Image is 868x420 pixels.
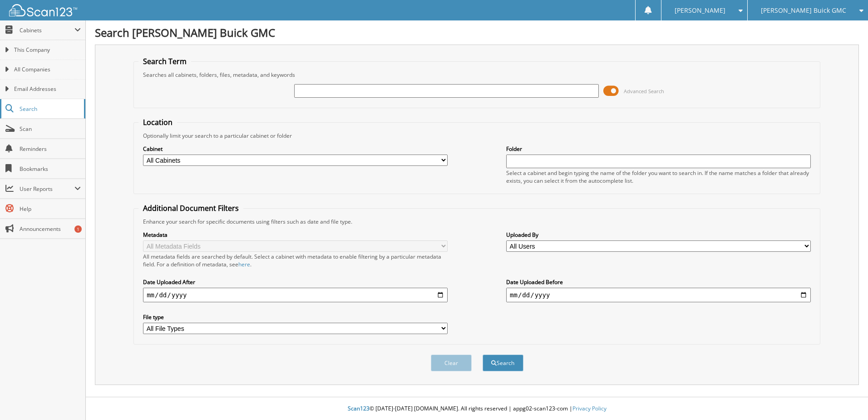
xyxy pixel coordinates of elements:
a: here [238,260,250,268]
span: Reminders [20,145,81,153]
iframe: Chat Widget [823,376,868,420]
label: Metadata [143,231,448,239]
div: Optionally limit your search to a particular cabinet or folder [138,132,815,140]
span: User Reports [20,185,74,193]
label: Uploaded By [506,231,811,239]
label: Cabinet [143,145,448,153]
span: [PERSON_NAME] Buick GMC [761,8,846,13]
button: Search [483,355,523,371]
label: Folder [506,145,811,153]
span: All Companies [14,65,81,74]
div: Enhance your search for specific documents using filters such as date and file type. [138,218,815,225]
span: Announcements [20,225,81,233]
label: File type [143,313,448,321]
span: Bookmarks [20,165,81,173]
input: start [143,288,448,302]
div: © [DATE]-[DATE] [DOMAIN_NAME]. All rights reserved | appg02-scan123-com | [86,398,868,420]
span: Search [20,105,79,113]
div: Searches all cabinets, folders, files, metadata, and keywords [138,71,815,79]
span: Scan [20,125,81,133]
button: Clear [431,355,472,371]
img: scan123-logo-white.svg [9,4,77,16]
legend: Search Term [138,56,191,66]
h1: Search [PERSON_NAME] Buick GMC [95,25,859,40]
label: Date Uploaded Before [506,278,811,286]
div: All metadata fields are searched by default. Select a cabinet with metadata to enable filtering b... [143,253,448,268]
span: Email Addresses [14,85,81,93]
div: Select a cabinet and begin typing the name of the folder you want to search in. If the name match... [506,169,811,185]
span: Help [20,205,81,213]
legend: Location [138,117,177,127]
div: 1 [74,225,82,233]
span: Cabinets [20,26,74,34]
span: Scan123 [348,405,370,412]
span: This Company [14,46,81,54]
legend: Additional Document Filters [138,203,243,213]
label: Date Uploaded After [143,278,448,286]
span: [PERSON_NAME] [675,8,725,13]
a: Privacy Policy [572,405,607,412]
input: end [506,288,811,302]
span: Advanced Search [624,88,664,95]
